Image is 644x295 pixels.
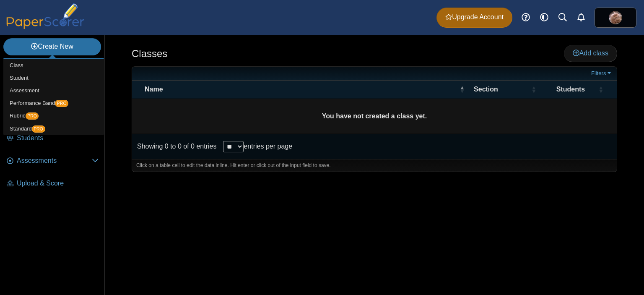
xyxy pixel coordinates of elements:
[3,151,102,171] a: Assessments
[436,8,512,28] a: Upgrade Account
[572,8,590,27] a: Alerts
[17,179,99,188] span: Upload & Score
[3,123,104,135] a: StandardPRO
[3,23,87,30] a: PaperScorer
[573,50,608,57] span: Add class
[3,128,102,149] a: Students
[531,81,536,98] span: Section : Activate to sort
[244,143,292,150] label: entries per page
[3,38,101,55] a: Create New
[17,156,92,165] span: Assessments
[609,11,622,24] span: Jean-Paul Whittall
[32,125,45,133] span: PRO
[132,134,216,159] div: Showing 0 to 0 of 0 entries
[132,159,617,172] div: Click on a table cell to edit the data inline. Hit enter or click out of the input field to save.
[132,47,167,61] h1: Classes
[3,174,102,194] a: Upload & Score
[145,86,163,93] span: Name
[17,133,99,143] span: Students
[55,100,68,107] span: PRO
[3,110,104,122] a: RubricPRO
[3,84,104,97] a: Assessment
[595,8,636,28] a: ps.7gEweUQfp4xW3wTN
[609,11,622,24] img: ps.7gEweUQfp4xW3wTN
[474,86,498,93] span: Section
[26,112,39,120] span: PRO
[556,86,585,93] span: Students
[564,45,617,62] a: Add class
[445,13,504,22] span: Upgrade Account
[589,69,615,78] a: Filters
[3,72,104,84] a: Student
[322,112,427,120] b: You have not created a class yet.
[460,81,465,98] span: Name : Activate to invert sorting
[598,81,603,98] span: Students : Activate to sort
[3,3,87,29] img: PaperScorer
[3,59,104,72] a: Class
[3,97,104,110] a: Performance BandPRO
